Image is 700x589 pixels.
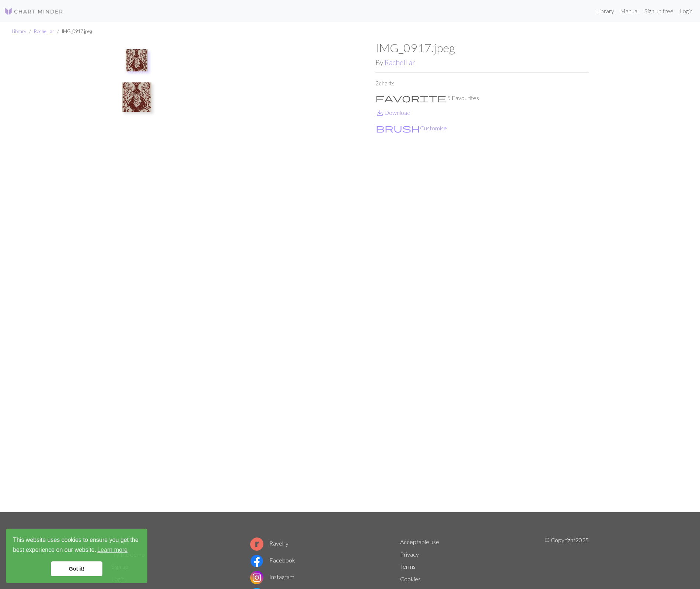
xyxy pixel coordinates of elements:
[375,123,447,133] button: CustomiseCustomise
[593,4,617,18] a: Library
[376,124,420,133] i: Customise
[250,554,263,568] img: Facebook logo
[617,4,641,18] a: Manual
[12,28,26,34] a: Library
[375,58,589,67] h2: By
[375,107,384,118] span: save_alt
[162,41,375,512] img: IMG_0917.jpeg
[6,529,147,583] div: cookieconsent
[34,28,54,34] a: RachelLar
[51,561,102,576] a: dismiss cookie message
[250,557,295,564] a: Facebook
[122,82,151,112] img: Copy of IMG_0917.jpeg
[96,544,129,556] a: learn more about cookies
[250,537,263,551] img: Ravelry logo
[400,551,419,558] a: Privacy
[676,4,696,18] a: Login
[375,41,589,55] h1: IMG_0917.jpeg
[400,563,416,570] a: Terms
[4,7,63,16] img: Logo
[375,94,589,102] p: 5 Favourites
[250,571,263,584] img: Instagram logo
[641,4,676,18] a: Sign up free
[385,58,415,67] a: RachelLar
[376,123,420,133] span: brush
[375,93,446,103] span: favorite
[400,538,439,545] a: Acceptable use
[54,28,92,35] li: IMG_0917.jpeg
[400,575,421,582] a: Cookies
[13,536,140,556] span: This website uses cookies to ensure you get the best experience on our website.
[375,108,384,117] i: Download
[126,49,148,71] img: IMG_0917.jpeg
[375,109,410,116] a: DownloadDownload
[250,540,288,547] a: Ravelry
[375,79,589,88] p: 2 charts
[250,573,294,580] a: Instagram
[375,94,446,102] i: Favourite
